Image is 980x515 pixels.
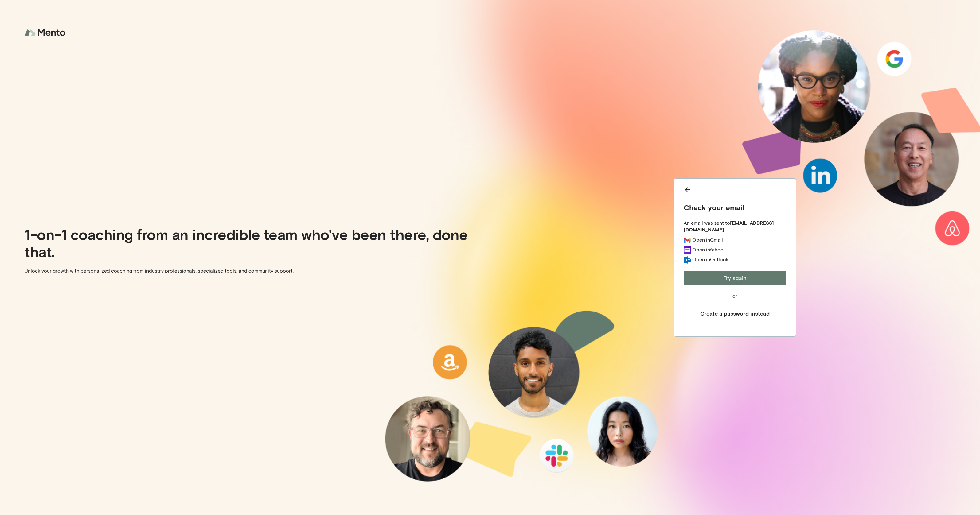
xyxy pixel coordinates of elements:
[692,237,723,244] a: Open inGmail
[692,246,724,254] a: Open inYahoo
[684,186,786,196] button: Back
[25,226,485,260] p: 1-on-1 coaching from an incredible team who've been there, done that.
[25,25,68,41] img: logo
[692,256,728,264] a: Open inOutlook
[684,203,786,212] div: Check your email
[25,267,485,275] p: Unlock your growth with personalized coaching from industry professionals, specialized tools, and...
[684,271,786,285] button: Try again
[684,307,786,320] button: Create a password instead
[684,219,786,233] div: An email was sent to .
[692,256,728,263] div: Open in Outlook
[732,293,737,299] div: or
[692,246,724,253] div: Open in Yahoo
[692,237,723,243] div: Open in Gmail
